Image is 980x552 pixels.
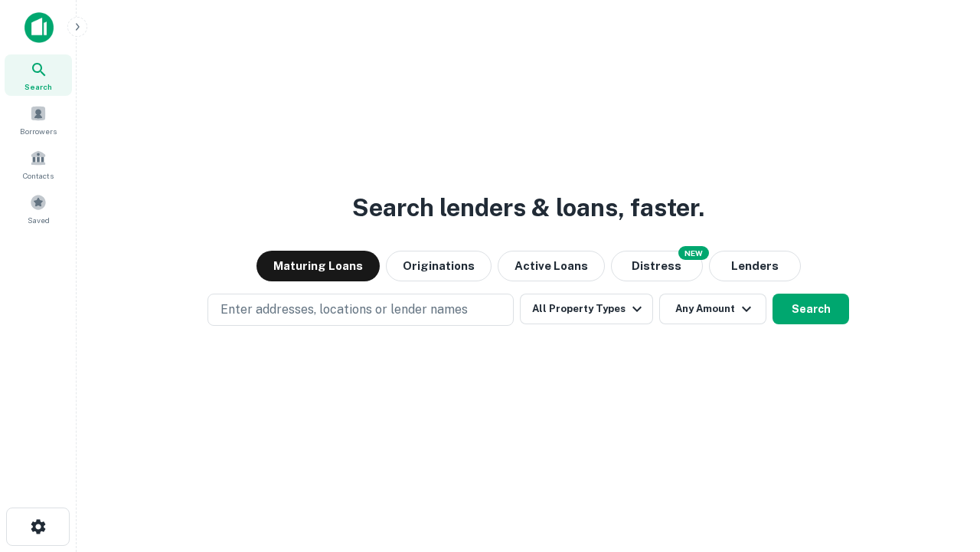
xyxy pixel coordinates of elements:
[5,54,72,96] a: Search
[220,301,468,319] p: Enter addresses, locations or lender names
[5,143,72,185] a: Contacts
[23,169,54,182] span: Contacts
[5,99,72,140] a: Borrowers
[678,246,709,260] div: NEW
[28,214,50,226] span: Saved
[773,294,849,324] button: Search
[20,125,57,137] span: Borrowers
[24,80,52,93] span: Search
[352,189,704,226] h3: Search lenders & loans, faster.
[903,429,980,503] iframe: Chat Widget
[256,251,380,281] button: Maturing Loans
[520,294,653,324] button: All Property Types
[498,251,605,281] button: Active Loans
[386,251,492,281] button: Originations
[207,294,514,326] button: Enter addresses, locations or lender names
[611,251,703,281] button: Search distressed loans with lien and other non-mortgage details.
[709,251,801,281] button: Lenders
[659,294,766,324] button: Any Amount
[5,188,72,229] a: Saved
[24,12,54,43] img: capitalize-icon.png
